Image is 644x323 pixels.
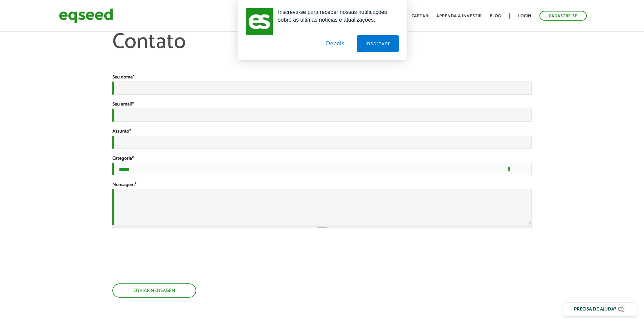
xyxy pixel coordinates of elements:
button: Depois [317,35,353,52]
span: Este campo é obrigatório. [133,73,134,81]
label: Mensagem [112,183,136,187]
span: Este campo é obrigatório. [132,155,134,162]
button: Inscrever [357,35,399,52]
div: Inscreva-se para receber nossas notificações sobre as últimas notícias e atualizações. [273,8,399,24]
span: Este campo é obrigatório. [129,128,131,135]
label: Categoria [112,156,134,161]
button: Enviar mensagem [112,283,196,298]
label: Assunto [112,129,131,134]
span: Este campo é obrigatório. [132,100,134,108]
img: notification icon [246,8,273,35]
label: Seu email [112,102,134,107]
iframe: reCAPTCHA [112,242,215,268]
label: Seu nome [112,75,134,80]
span: Este campo é obrigatório. [135,181,136,189]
